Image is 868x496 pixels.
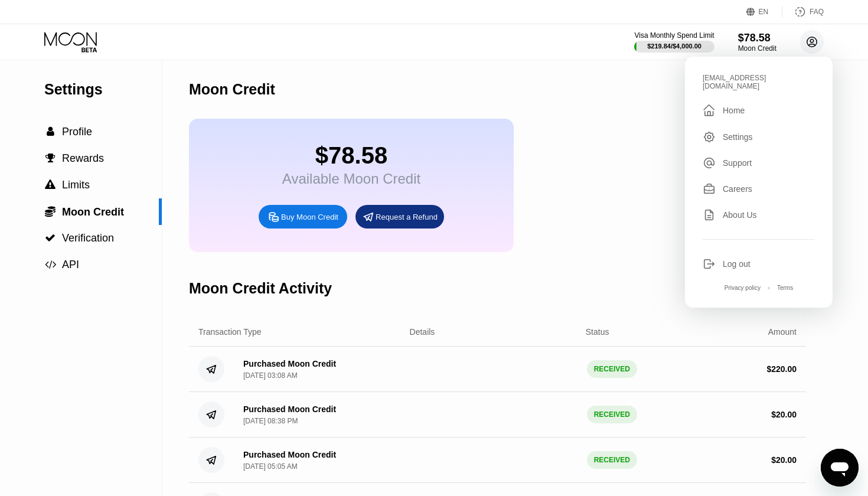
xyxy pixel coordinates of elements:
iframe: Button to launch messaging window [821,449,859,487]
div: Support [703,156,815,169]
span: API [62,259,79,270]
div: Moon Credit Activity [189,280,332,297]
div: Privacy policy [725,285,761,291]
span: Limits [62,179,90,191]
div: Moon Credit [738,44,776,53]
div: Purchased Moon Credit [243,450,336,459]
span: Moon Credit [62,206,124,218]
span:  [45,205,56,217]
span: Verification [62,232,114,244]
div: Support [723,158,752,168]
div: About Us [703,208,815,221]
div: Log out [723,259,750,269]
div: Settings [703,130,815,143]
div: FAQ [810,8,824,16]
div: Purchased Moon Credit [243,359,336,368]
span:  [47,126,54,137]
div: RECEIVED [587,406,637,423]
div: $78.58 [282,142,420,169]
div:  [703,103,716,118]
div: [DATE] 08:38 PM [243,417,298,425]
span: Profile [62,126,92,138]
span:  [45,259,56,270]
div:  [44,153,56,164]
div: $78.58Moon Credit [738,32,776,53]
div: Amount [768,327,797,337]
div: Home [723,106,745,115]
div: Visa Monthly Spend Limit$219.84/$4,000.00 [634,31,714,53]
div: Request a Refund [355,205,444,229]
div: RECEIVED [587,451,637,469]
div: Terms [777,285,793,291]
div: Log out [703,257,815,270]
div: RECEIVED [587,360,637,378]
div: Buy Moon Credit [259,205,347,229]
div: Settings [44,81,162,98]
div: EN [746,6,782,18]
div: $78.58 [738,32,776,44]
div: EN [759,8,769,16]
div: $219.84 / $4,000.00 [647,43,701,50]
span:  [45,153,56,164]
div: Transaction Type [198,327,262,337]
div: $ 20.00 [771,455,797,465]
div: [DATE] 05:05 AM [243,462,298,471]
div: Details [410,327,435,337]
div: Status [586,327,609,337]
div: Available Moon Credit [282,171,420,187]
div: Careers [703,182,815,195]
div: Careers [723,184,752,194]
div: Home [703,103,815,118]
span: Rewards [62,152,104,164]
div: [EMAIL_ADDRESS][DOMAIN_NAME] [703,74,815,90]
div: FAQ [782,6,824,18]
div:  [44,126,56,137]
div: Buy Moon Credit [281,212,338,222]
div: Moon Credit [189,81,275,98]
div: About Us [723,210,757,220]
div: Settings [723,132,753,142]
div: [DATE] 03:08 AM [243,371,298,380]
div: Visa Monthly Spend Limit [634,31,714,40]
div: Request a Refund [376,212,438,222]
div: $ 220.00 [766,364,797,374]
span:  [45,180,56,190]
div: $ 20.00 [771,410,797,419]
span:  [45,233,56,243]
div: Purchased Moon Credit [243,404,336,414]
